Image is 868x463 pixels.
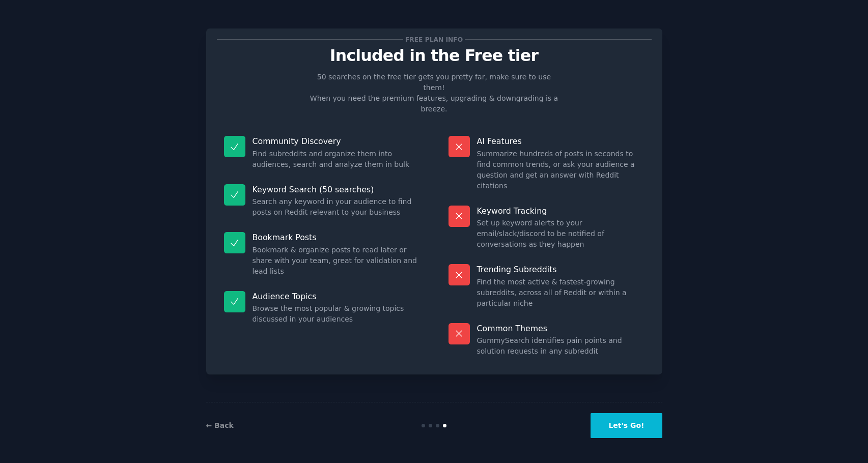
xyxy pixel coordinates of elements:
[253,149,420,170] dd: Find subreddits and organize them into audiences, search and analyze them in bulk
[477,335,645,357] dd: GummySearch identifies pain points and solution requests in any subreddit
[403,34,464,45] span: Free plan info
[253,196,420,218] dd: Search any keyword in your audience to find posts on Reddit relevant to your business
[477,323,645,334] p: Common Themes
[477,149,645,191] dd: Summarize hundreds of posts in seconds to find common trends, or ask your audience a question and...
[253,184,420,195] p: Keyword Search (50 searches)
[591,413,662,438] button: Let's Go!
[253,136,420,147] p: Community Discovery
[253,245,420,277] dd: Bookmark & organize posts to read later or share with your team, great for validation and lead lists
[253,232,420,243] p: Bookmark Posts
[477,277,645,309] dd: Find the most active & fastest-growing subreddits, across all of Reddit or within a particular niche
[477,218,645,250] dd: Set up keyword alerts to your email/slack/discord to be notified of conversations as they happen
[306,72,563,114] p: 50 searches on the free tier gets you pretty far, make sure to use them! When you need the premiu...
[477,206,645,216] p: Keyword Tracking
[217,47,652,65] p: Included in the Free tier
[253,303,420,325] dd: Browse the most popular & growing topics discussed in your audiences
[477,264,645,275] p: Trending Subreddits
[206,421,234,429] a: ← Back
[253,291,420,302] p: Audience Topics
[477,136,645,147] p: AI Features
